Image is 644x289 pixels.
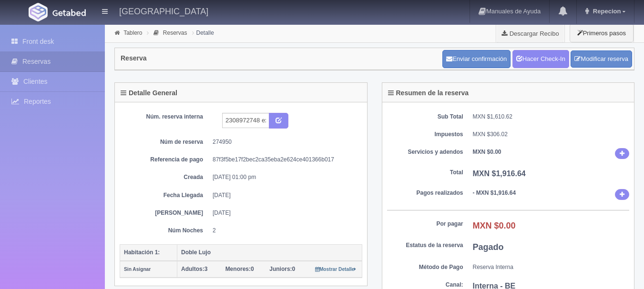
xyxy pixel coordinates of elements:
span: 0 [269,266,295,272]
button: Enviar confirmación [442,50,511,68]
dt: Creada [127,173,203,181]
dt: Canal: [387,281,463,289]
strong: Juniors: [269,266,292,272]
b: MXN $0.00 [473,149,501,155]
dt: [PERSON_NAME] [127,209,203,217]
dd: [DATE] 01:00 pm [213,173,355,181]
a: Modificar reserva [571,50,632,68]
dd: [DATE] [213,191,355,199]
dt: Referencia de pago [127,156,203,164]
b: MXN $1,916.64 [473,169,526,178]
dd: 87f3f5be17f2bec2ca35eba2e624ce401366b017 [213,156,355,164]
strong: Menores: [225,266,251,272]
dt: Total [387,169,463,177]
strong: Adultos: [181,266,204,272]
dd: MXN $1,610.62 [473,113,630,121]
a: Descargar Recibo [496,24,564,43]
h4: Resumen de la reserva [388,90,469,97]
li: Detalle [190,28,216,37]
img: Getabed [52,9,86,16]
b: MXN $0.00 [473,221,516,230]
b: - MXN $1,916.64 [473,189,516,196]
dt: Núm de reserva [127,138,203,146]
button: Primeros pasos [570,24,634,42]
h4: Detalle General [121,90,177,97]
dt: Impuestos [387,130,463,139]
dd: 2 [213,227,355,235]
b: Habitación 1: [124,249,160,256]
dt: Estatus de la reserva [387,241,463,249]
a: Tablero [123,30,142,36]
a: Reservas [163,30,187,36]
h4: [GEOGRAPHIC_DATA] [119,5,208,17]
dd: [DATE] [213,209,355,217]
dt: Núm. reserva interna [127,113,203,121]
dt: Núm Noches [127,227,203,235]
b: Pagado [473,242,504,252]
small: Sin Asignar [124,267,151,272]
dt: Método de Pago [387,263,463,271]
dd: Reserva Interna [473,263,630,271]
h4: Reserva [121,55,147,62]
a: Hacer Check-In [512,50,569,68]
img: Getabed [29,3,48,21]
dd: 274950 [213,138,355,146]
dd: MXN $306.02 [473,130,630,139]
span: 3 [181,266,207,272]
a: Mostrar Detalle [315,266,357,272]
span: Repecion [591,8,621,15]
dt: Sub Total [387,113,463,121]
span: 0 [225,266,254,272]
dt: Servicios y adendos [387,148,463,156]
th: Doble Lujo [177,244,362,261]
dt: Pagos realizados [387,189,463,197]
dt: Por pagar [387,220,463,228]
small: Mostrar Detalle [315,267,357,272]
dt: Fecha Llegada [127,191,203,199]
